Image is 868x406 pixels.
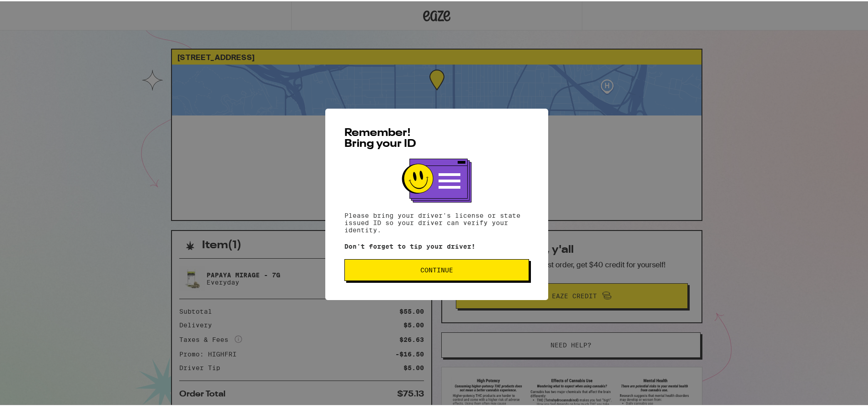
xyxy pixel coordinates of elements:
[344,258,529,280] button: Continue
[344,126,416,148] span: Remember! Bring your ID
[344,241,529,249] p: Don't forget to tip your driver!
[5,6,66,14] span: Hi. Need any help?
[420,266,453,272] span: Continue
[344,211,529,232] p: Please bring your driver's license or state issued ID so your driver can verify your identity.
